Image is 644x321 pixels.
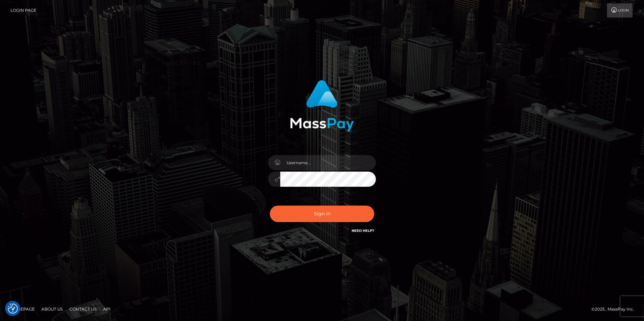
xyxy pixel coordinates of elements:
[8,304,18,314] button: Consent Preferences
[100,304,113,314] a: API
[352,228,374,233] a: Need Help?
[8,304,18,314] img: Revisit consent button
[10,3,36,17] a: Login Page
[67,304,99,314] a: Contact Us
[607,3,633,17] a: Login
[290,80,354,132] img: MassPay Login
[591,306,639,313] div: © 2025 , MassPay Inc.
[280,155,376,170] input: Username...
[7,304,37,314] a: Homepage
[39,304,65,314] a: About Us
[270,206,374,222] button: Sign in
